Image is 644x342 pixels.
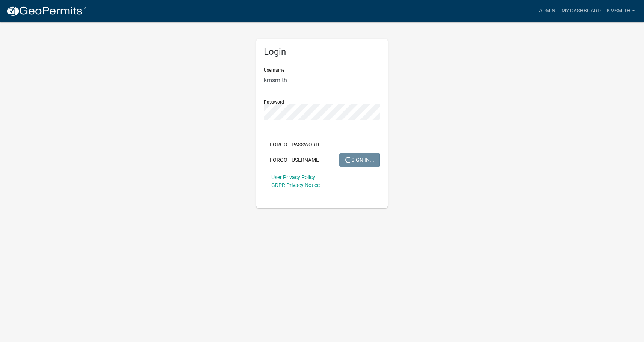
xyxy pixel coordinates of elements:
button: Forgot Username [264,153,325,167]
a: kmsmith [604,4,638,18]
a: User Privacy Policy [271,174,315,180]
button: SIGN IN... [339,153,380,167]
h5: Login [264,47,380,57]
span: SIGN IN... [345,157,374,163]
a: Admin [536,4,558,18]
a: My Dashboard [558,4,604,18]
a: GDPR Privacy Notice [271,182,320,188]
button: Forgot Password [264,138,325,151]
